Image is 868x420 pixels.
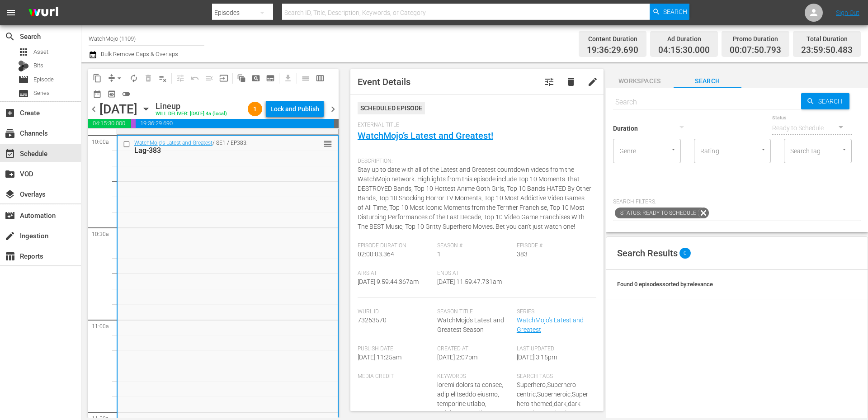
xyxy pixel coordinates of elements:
[88,104,99,115] span: chevron_left
[5,7,16,18] span: menu
[316,74,325,83] span: calendar_view_week_outlined
[437,270,512,277] span: Ends At
[358,122,592,129] span: External Title
[517,345,592,353] span: Last Updated
[840,145,849,154] button: Open
[156,111,227,117] div: WILL DELIVER: [DATE] 4a (local)
[266,74,275,83] span: subtitles_outlined
[18,88,29,99] span: Series
[22,2,65,24] img: ans4CAIJ8jUAAAAAAAAAAAAAAAAAAAAAAAAgQb4GAAAAAAAAAAAAAAAAAAAAAAAAJMjXAAAAAAAAAAAAAAAAAAAAAAAAgAT5G...
[358,158,592,165] span: Description:
[615,208,698,218] span: Status: Ready to Schedule
[658,33,710,45] div: Ad Duration
[156,101,227,111] div: Lineup
[122,90,131,99] span: toggle_off
[679,248,691,259] span: 0
[587,33,638,45] div: Content Duration
[104,71,127,85] span: Remove Gaps & Overlaps
[134,146,292,155] div: Lag-383
[801,33,853,45] div: Total Duration
[650,4,689,20] button: Search
[5,148,15,159] span: event_available
[18,74,29,85] span: Episode
[358,102,425,114] div: Scheduled Episode
[219,74,228,83] span: input
[93,74,102,83] span: content_copy
[606,76,674,87] span: Workspaces
[772,115,852,141] div: Ready to Schedule
[249,71,263,85] span: Create Search Block
[115,74,124,83] span: arrow_drop_down
[158,74,167,83] span: playlist_remove_outlined
[334,119,339,128] span: 00:00:09.517
[263,71,278,85] span: Create Series Block
[136,119,334,128] span: 19:36:29.690
[801,93,849,109] button: Search
[5,189,15,200] span: layers
[437,345,512,353] span: Created At
[5,210,15,221] span: movie_filter
[358,76,410,87] span: Event Details
[358,166,591,230] span: Stay up to date with all of the Latest and Greatest countdown videos from the WatchMojo network. ...
[517,354,557,361] span: [DATE] 3:15pm
[141,71,156,85] span: Select an event to delete
[730,45,781,56] span: 00:07:50.793
[358,250,394,258] span: 02:00:03.364
[202,71,217,85] span: Fill episodes with ad slates
[5,169,15,179] span: create_new_folder
[613,198,861,206] p: Search Filters:
[33,89,50,98] span: Series
[587,45,638,56] span: 19:36:29.690
[437,316,504,333] span: WatchMojo's Latest and Greatest Season
[517,250,528,258] span: 383
[358,278,419,285] span: [DATE] 9:59:44.367am
[517,373,592,380] span: Search Tags
[323,139,332,148] button: reorder
[5,128,15,139] span: Channels
[566,76,576,87] span: delete
[437,278,502,285] span: [DATE] 11:59:47.731am
[237,74,246,83] span: auto_awesome_motion_outlined
[358,354,401,361] span: [DATE] 11:25am
[99,102,137,117] div: [DATE]
[358,381,363,388] span: ---
[517,316,584,333] a: WatchMojo's Latest and Greatest
[127,71,141,85] span: Loop Content
[587,76,598,87] span: edit
[270,101,319,117] div: Lock and Publish
[33,75,54,84] span: Episode
[437,308,512,316] span: Season Title
[358,308,433,316] span: Wurl Id
[93,90,102,99] span: date_range_outlined
[358,345,433,353] span: Publish Date
[617,281,713,288] span: Found 0 episodes sorted by: relevance
[5,251,15,262] span: table_chart
[5,31,15,42] span: Search
[217,71,231,85] span: Update Metadata from Key Asset
[5,108,15,118] span: Create
[131,119,136,128] span: 00:07:50.793
[88,119,131,128] span: 04:15:30.000
[801,45,853,56] span: 23:59:50.483
[538,71,560,93] button: tune
[18,47,29,57] span: apps
[517,242,592,250] span: Episode #
[437,373,512,380] span: Keywords
[815,93,849,109] span: Search
[107,74,116,83] span: compress
[129,74,138,83] span: autorenew_outlined
[836,9,859,16] a: Sign Out
[730,33,781,45] div: Promo Duration
[251,74,260,83] span: pageview_outlined
[104,87,119,101] span: View Backup
[437,242,512,250] span: Season #
[107,90,116,99] span: preview_outlined
[358,130,493,141] a: WatchMojo’s Latest and Greatest!
[266,101,324,117] button: Lock and Publish
[358,373,433,380] span: Media Credit
[358,242,433,250] span: Episode Duration
[663,4,687,20] span: Search
[437,250,441,258] span: 1
[327,104,339,115] span: chevron_right
[5,231,15,241] span: create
